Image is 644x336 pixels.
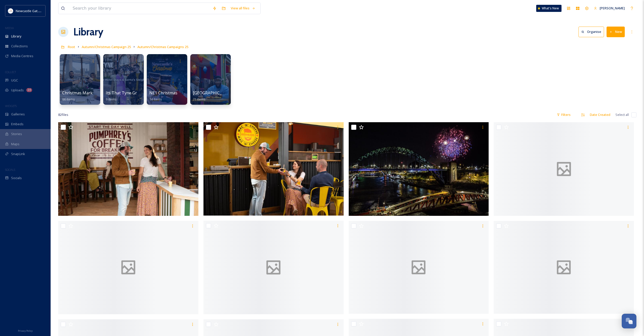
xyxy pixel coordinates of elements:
a: Organise [578,27,607,37]
span: Library [11,34,21,39]
span: 66 items [62,97,75,101]
span: Newcastle Gateshead Initiative [16,8,62,13]
span: Embeds [11,122,24,127]
a: Autumn/Christmas Campaigns 25 [137,44,188,50]
button: Organise [578,27,604,37]
span: Its That Tyne Graphics [106,90,149,96]
span: [PERSON_NAME] [600,6,625,10]
input: Search your library [70,3,210,14]
span: Socials [11,176,22,180]
span: Media Centres [11,54,33,58]
span: WIDGETS [5,104,17,108]
span: Uploads [11,88,24,93]
button: New [607,27,625,37]
span: Select all [615,112,629,117]
a: Christmas Markets66 items [62,91,98,101]
span: 71 items [193,97,205,101]
span: Stories [11,132,22,136]
span: Root [68,45,75,49]
a: [GEOGRAPHIC_DATA]71 items [193,91,234,101]
div: Date Created [587,110,613,120]
span: 14 items [149,97,162,101]
span: Galleries [11,112,25,117]
span: MEDIA [5,26,14,30]
div: 24 [26,88,32,92]
span: Christmas Markets [62,90,98,96]
span: Collections [11,44,28,49]
img: DqD9wEUd_400x400.jpg [8,8,13,13]
a: Root [68,44,75,50]
img: TBP_4650.jpg [58,122,198,216]
div: Filters [554,110,573,120]
button: Open Chat [622,314,636,328]
a: What's New [536,5,562,12]
span: UGC [11,78,18,83]
span: COLLECT [5,70,16,74]
span: Autumn/Christmas Campaigns 25 [137,45,188,49]
a: Its That Tyne Graphics9 items [106,91,149,101]
span: 82 file s [58,112,68,117]
a: Library [73,24,103,39]
img: NYE Fireworks (2).jpg [349,122,489,216]
span: SOCIALS [5,168,15,172]
a: NE1 Christmas Market14 items [149,91,192,101]
span: Privacy Policy [18,329,33,332]
a: [PERSON_NAME] [591,3,627,13]
span: NE1 Christmas Market [149,90,192,96]
span: 9 items [106,97,117,101]
a: View all files [228,3,258,13]
img: TBP_4688.jpg [203,122,344,216]
span: [GEOGRAPHIC_DATA] [193,90,234,96]
span: Maps [11,142,19,146]
a: Autumn/Christmas Campaign 25 [82,44,131,50]
span: Autumn/Christmas Campaign 25 [82,45,131,49]
a: Privacy Policy [18,327,33,333]
span: SnapLink [11,152,25,156]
